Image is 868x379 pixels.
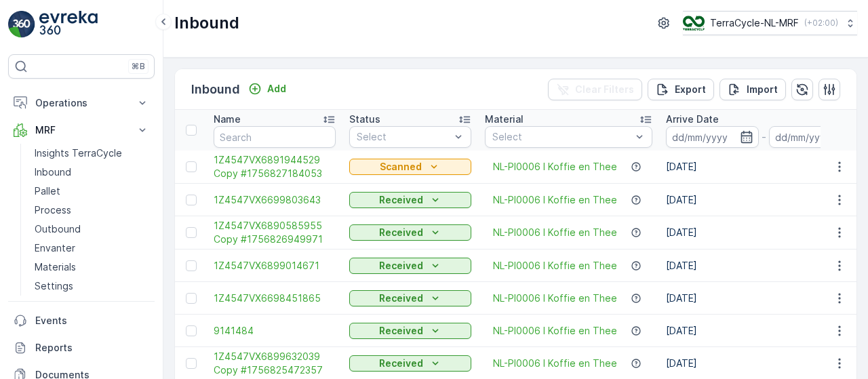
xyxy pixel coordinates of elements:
[186,227,197,238] div: Toggle Row Selected
[762,129,766,145] p: -
[35,279,73,293] p: Settings
[29,182,155,201] a: Pallet
[8,89,155,117] button: Operations
[493,357,617,370] a: NL-PI0006 I Koffie en Thee
[659,151,868,184] td: [DATE]
[493,160,617,174] a: NL-PI0006 I Koffie en Thee
[683,16,705,31] img: TC_v739CUj.png
[659,216,868,250] td: [DATE]
[214,153,336,180] a: 1Z4547VX6891944529 Copy #1756827184053
[191,80,240,99] p: Inbound
[493,193,617,207] a: NL-PI0006 I Koffie en Thee
[379,259,423,273] p: Received
[493,324,617,338] a: NL-PI0006 I Koffie en Thee
[214,324,336,338] a: 9141484
[29,163,155,182] a: Inbound
[380,160,422,174] p: Scanned
[267,82,286,96] p: Add
[35,314,149,327] p: Events
[493,292,617,305] a: NL-PI0006 I Koffie en Thee
[349,224,471,241] button: Received
[214,113,241,126] p: Name
[186,195,197,205] div: Toggle Row Selected
[8,334,155,361] a: Reports
[379,324,423,338] p: Received
[35,341,149,355] p: Reports
[214,259,336,273] a: 1Z4547VX6899014671
[349,192,471,208] button: Received
[719,79,786,100] button: Import
[683,11,857,35] button: TerraCycle-NL-MRF(+02:00)
[214,219,336,246] a: 1Z4547VX6890585955 Copy #1756826949971
[666,113,719,126] p: Arrive Date
[35,123,127,137] p: MRF
[493,226,617,239] span: NL-PI0006 I Koffie en Thee
[648,79,714,100] button: Export
[575,83,634,96] p: Clear Filters
[29,239,155,258] a: Envanter
[186,293,197,304] div: Toggle Row Selected
[214,126,336,148] input: Search
[379,226,423,239] p: Received
[357,130,450,144] p: Select
[186,161,197,172] div: Toggle Row Selected
[29,144,155,163] a: Insights TerraCycle
[675,83,706,96] p: Export
[35,260,76,274] p: Materials
[29,277,155,296] a: Settings
[349,290,471,306] button: Received
[29,258,155,277] a: Materials
[29,220,155,239] a: Outbound
[548,79,642,100] button: Clear Filters
[29,201,155,220] a: Process
[174,12,239,34] p: Inbound
[804,18,838,28] p: ( +02:00 )
[8,11,35,38] img: logo
[659,315,868,347] td: [DATE]
[35,165,71,179] p: Inbound
[379,357,423,370] p: Received
[132,61,145,72] p: ⌘B
[186,358,197,369] div: Toggle Row Selected
[349,323,471,339] button: Received
[214,350,336,377] span: 1Z4547VX6899632039 Copy #1756825472357
[666,126,759,148] input: dd/mm/yyyy
[186,325,197,336] div: Toggle Row Selected
[35,184,60,198] p: Pallet
[659,184,868,216] td: [DATE]
[39,11,98,38] img: logo_light-DOdMpM7g.png
[35,222,81,236] p: Outbound
[349,258,471,274] button: Received
[379,193,423,207] p: Received
[214,193,336,207] a: 1Z4547VX6699803643
[35,203,71,217] p: Process
[747,83,778,96] p: Import
[659,282,868,315] td: [DATE]
[349,159,471,175] button: Scanned
[493,259,617,273] a: NL-PI0006 I Koffie en Thee
[8,307,155,334] a: Events
[35,241,75,255] p: Envanter
[8,117,155,144] button: MRF
[243,81,292,97] button: Add
[35,146,122,160] p: Insights TerraCycle
[35,96,127,110] p: Operations
[214,292,336,305] a: 1Z4547VX6698451865
[349,355,471,372] button: Received
[186,260,197,271] div: Toggle Row Selected
[710,16,799,30] p: TerraCycle-NL-MRF
[769,126,862,148] input: dd/mm/yyyy
[485,113,524,126] p: Material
